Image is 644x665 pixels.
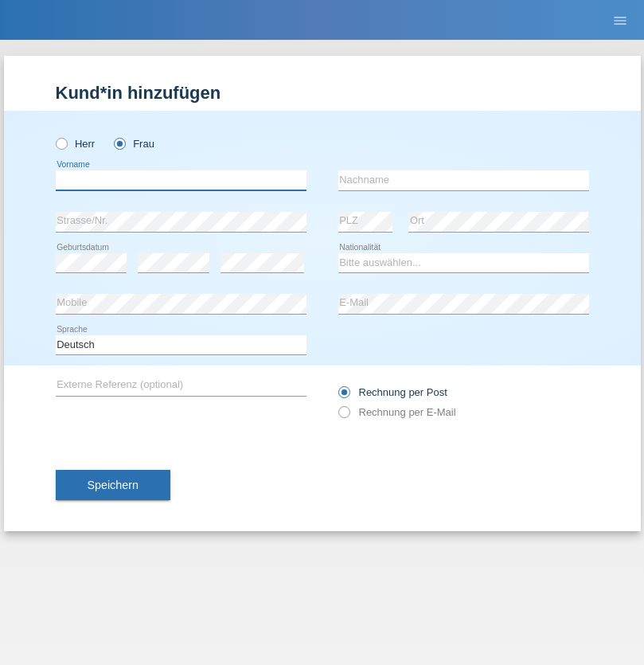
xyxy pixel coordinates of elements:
input: Herr [56,138,66,148]
input: Rechnung per E-Mail [338,406,349,426]
label: Herr [56,138,96,150]
input: Frau [114,138,124,148]
span: Speichern [88,479,139,491]
input: Rechnung per Post [338,386,349,406]
i: menu [612,13,628,29]
a: menu [604,15,636,25]
h1: Kund*in hinzufügen [56,83,589,103]
label: Rechnung per Post [338,386,447,398]
label: Rechnung per E-Mail [338,406,456,418]
button: Speichern [56,470,170,500]
label: Frau [114,138,154,150]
